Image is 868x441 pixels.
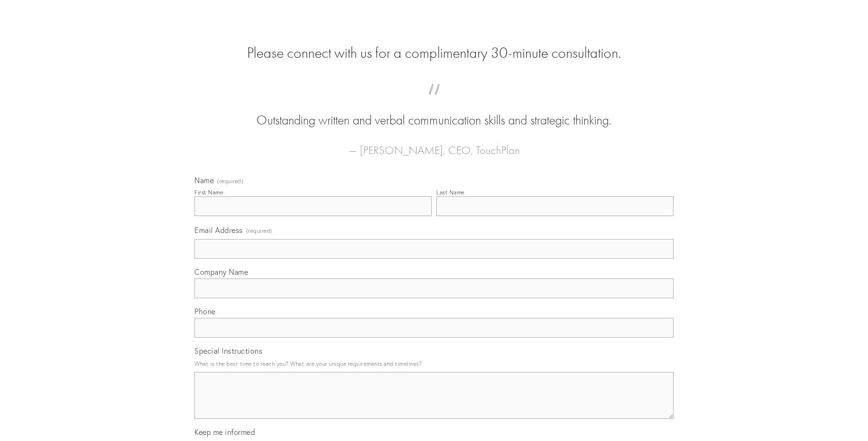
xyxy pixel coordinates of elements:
span: (required) [217,178,243,184]
span: Email Address [194,225,243,235]
span: “ [209,93,659,111]
figcaption: — [PERSON_NAME], CEO, TouchPlan [209,130,659,160]
span: Company Name [194,267,248,277]
span: Name [194,176,214,185]
span: Phone [194,307,216,316]
blockquote: Outstanding written and verbal communication skills and strategic thinking. [209,93,659,130]
span: Keep me informed [194,427,255,437]
h2: Please connect with us for a complimentary 30-minute consultation. [194,44,674,62]
span: Special Instructions [194,346,262,356]
p: What is the best time to reach you? What are your unique requirements and timelines? [194,357,674,370]
span: (required) [246,224,272,237]
div: Last Name [436,189,465,196]
div: First Name [194,189,223,196]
